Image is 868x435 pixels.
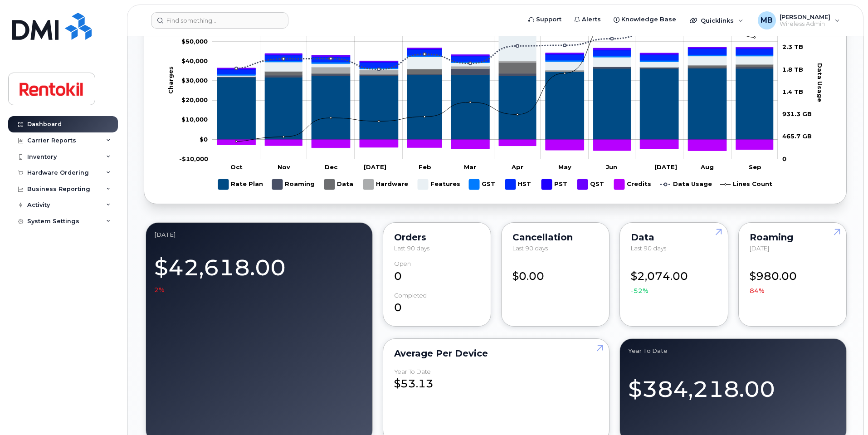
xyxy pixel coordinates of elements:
g: Lines Count [720,176,772,193]
g: Credits [217,140,773,151]
g: QST [217,21,773,69]
div: Data [631,234,717,241]
div: $42,618.00 [154,249,364,295]
tspan: Feb [419,163,431,171]
g: HST [505,176,532,193]
tspan: Jun [606,163,617,171]
tspan: Aug [700,163,714,171]
tspan: May [558,163,571,171]
tspan: Sep [749,163,761,171]
tspan: [DATE] [654,163,677,171]
span: 2% [154,285,165,294]
tspan: 1.8 TB [782,66,803,73]
div: Cancellation [512,234,598,241]
a: Alerts [568,10,607,29]
tspan: $40,000 [181,57,208,64]
div: $53.13 [394,368,599,392]
tspan: $0 [200,136,208,143]
tspan: Apr [511,163,523,171]
span: Last 90 days [512,244,548,252]
g: Roaming [217,67,773,78]
tspan: -$10,000 [179,155,208,162]
div: $2,074.00 [631,260,717,295]
div: Roaming [750,234,835,241]
span: -52% [631,286,649,295]
span: Wireless Admin [780,20,830,28]
span: Support [536,15,561,24]
tspan: Nov [278,163,290,171]
g: Features [418,176,460,193]
span: [PERSON_NAME] [780,13,830,20]
div: 0 [394,292,480,316]
div: 0 [394,260,480,284]
tspan: Oct [230,163,243,171]
g: Data Usage [660,176,712,193]
g: $0 [181,96,208,103]
g: GST [217,31,773,76]
g: $0 [181,116,208,123]
g: Credits [614,176,651,193]
g: Data [324,176,354,193]
tspan: Charges [167,66,174,94]
div: Average per Device [394,350,599,357]
g: Features [217,32,773,77]
div: Open [394,260,411,267]
span: Last 90 days [631,244,666,252]
div: $384,218.00 [628,366,838,405]
span: Quicklinks [701,17,734,24]
span: MB [761,15,773,26]
g: PST [217,22,773,69]
g: HST [217,23,773,74]
tspan: Dec [325,163,338,171]
span: Last 90 days [394,244,429,252]
tspan: $10,000 [181,116,208,123]
div: Malorie Bell [751,11,846,29]
tspan: $20,000 [181,96,208,103]
tspan: Mar [464,163,476,171]
tspan: 2.3 TB [782,43,803,50]
g: Rate Plan [218,176,263,193]
div: Orders [394,234,480,241]
tspan: $30,000 [181,77,208,84]
g: Rate Plan [217,68,773,140]
g: GST [469,176,496,193]
tspan: Data Usage [816,63,824,102]
tspan: 931.3 GB [782,110,812,117]
span: 84% [750,286,765,295]
g: QST [577,176,605,193]
tspan: 0 [782,155,786,162]
g: $0 [181,77,208,84]
g: $0 [181,38,208,45]
g: $0 [181,57,208,64]
g: PST [541,176,568,193]
g: $0 [179,155,208,162]
span: Alerts [582,15,601,24]
div: $0.00 [512,260,598,284]
tspan: [DATE] [364,163,386,171]
g: Roaming [272,176,315,193]
div: Year to Date [628,347,838,354]
div: completed [394,292,427,299]
input: Find something... [151,12,288,29]
g: Hardware [363,176,409,193]
tspan: $50,000 [181,38,208,45]
a: Support [522,10,568,29]
div: $980.00 [750,260,835,295]
g: Legend [218,176,772,193]
tspan: 1.4 TB [782,88,803,95]
div: September 2025 [154,231,364,238]
span: Knowledge Base [621,15,676,24]
span: [DATE] [750,244,769,252]
div: Quicklinks [683,11,750,29]
a: Knowledge Base [607,10,683,29]
tspan: 465.7 GB [782,133,812,140]
div: Year to Date [394,368,431,375]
